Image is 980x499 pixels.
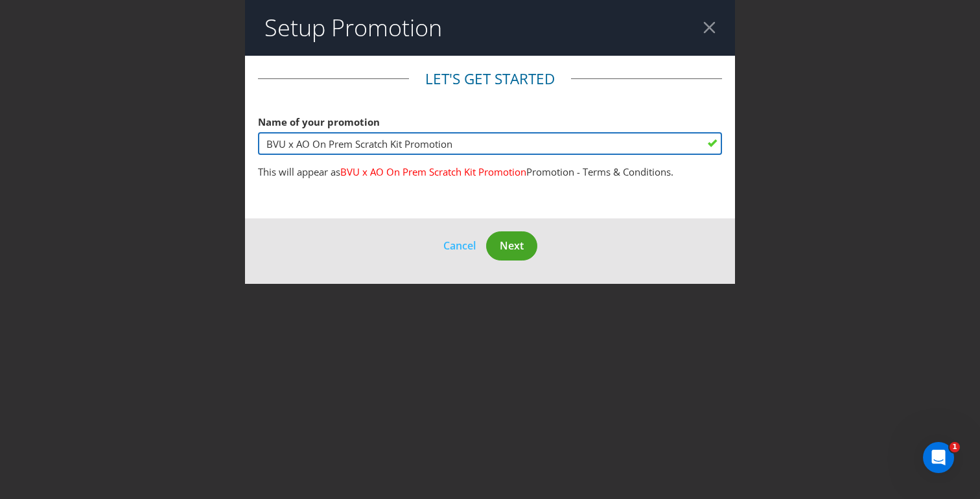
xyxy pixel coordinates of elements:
[443,237,476,254] button: Cancel
[500,238,524,253] span: Next
[950,442,960,452] span: 1
[526,165,673,178] span: Promotion - Terms & Conditions.
[443,238,476,253] span: Cancel
[923,442,954,473] iframe: Intercom live chat
[258,132,722,155] input: e.g. My Promotion
[258,165,340,178] span: This will appear as
[340,165,526,178] span: BVU x AO On Prem Scratch Kit Promotion
[486,231,537,261] button: Next
[409,69,571,89] legend: Let's get started
[258,115,380,128] span: Name of your promotion
[264,15,442,41] h2: Setup Promotion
